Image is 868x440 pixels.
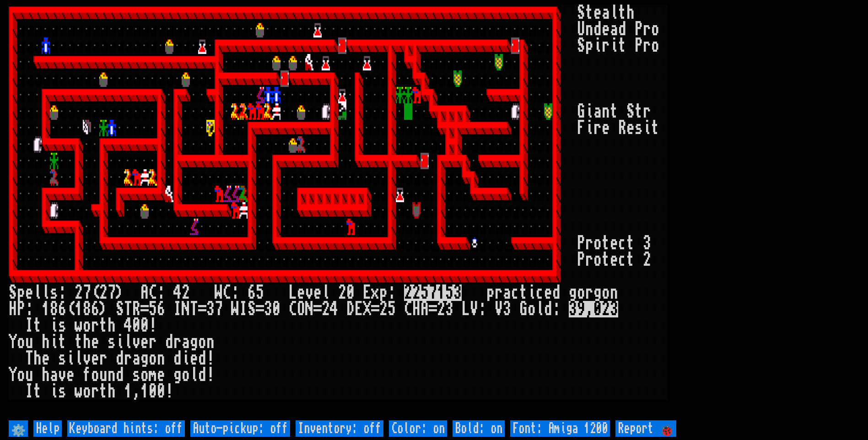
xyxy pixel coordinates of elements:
[140,334,149,350] div: e
[355,301,363,317] div: E
[132,350,140,367] div: a
[215,284,223,301] div: W
[593,301,602,317] mark: 0
[165,334,173,350] div: d
[149,350,157,367] div: o
[83,284,91,301] div: 7
[173,284,182,301] div: 4
[190,301,198,317] div: T
[626,252,635,268] div: t
[66,301,75,317] div: (
[618,120,626,136] div: R
[206,367,215,383] div: !
[157,367,165,383] div: e
[173,301,182,317] div: I
[389,420,447,437] input: Color: on
[33,284,42,301] div: l
[371,284,379,301] div: x
[33,420,62,437] input: Help
[66,350,75,367] div: i
[132,367,140,383] div: s
[643,120,651,136] div: i
[626,103,635,120] div: S
[124,383,132,400] div: 1
[544,301,552,317] div: d
[577,103,585,120] div: G
[363,284,371,301] div: E
[610,284,618,301] div: n
[198,367,206,383] div: d
[296,420,383,437] input: Inventory: off
[215,301,223,317] div: 7
[305,301,313,317] div: N
[58,317,66,334] div: s
[297,284,305,301] div: e
[132,383,140,400] div: ,
[577,235,585,252] div: P
[99,284,108,301] div: 2
[313,284,322,301] div: e
[182,284,190,301] div: 2
[346,284,355,301] div: 0
[91,301,99,317] div: 6
[379,284,388,301] div: p
[338,284,346,301] div: 2
[50,317,58,334] div: i
[610,235,618,252] div: e
[58,284,66,301] div: :
[108,334,116,350] div: s
[9,284,17,301] div: S
[421,284,429,301] mark: 5
[618,252,626,268] div: c
[75,284,83,301] div: 2
[42,284,50,301] div: l
[519,284,528,301] div: t
[83,301,91,317] div: 8
[140,284,149,301] div: A
[140,367,149,383] div: o
[643,21,651,38] div: r
[569,284,577,301] div: g
[486,284,495,301] div: p
[593,252,602,268] div: o
[593,5,602,21] div: e
[58,334,66,350] div: t
[182,334,190,350] div: a
[371,301,379,317] div: =
[99,367,108,383] div: u
[206,301,215,317] div: 3
[626,235,635,252] div: t
[593,38,602,54] div: i
[585,252,593,268] div: r
[132,301,140,317] div: R
[198,334,206,350] div: o
[140,383,149,400] div: 1
[50,334,58,350] div: i
[602,235,610,252] div: t
[577,252,585,268] div: P
[149,317,157,334] div: !
[593,21,602,38] div: d
[453,284,462,301] mark: 3
[140,301,149,317] div: =
[99,317,108,334] div: t
[610,21,618,38] div: a
[91,367,99,383] div: o
[91,284,99,301] div: (
[42,350,50,367] div: e
[519,301,528,317] div: G
[132,334,140,350] div: v
[610,301,618,317] mark: 3
[322,284,330,301] div: l
[157,383,165,400] div: 0
[140,350,149,367] div: g
[462,301,470,317] div: L
[173,367,182,383] div: g
[610,103,618,120] div: t
[635,120,643,136] div: s
[593,235,602,252] div: o
[99,383,108,400] div: t
[626,120,635,136] div: e
[99,301,108,317] div: )
[149,301,157,317] div: 5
